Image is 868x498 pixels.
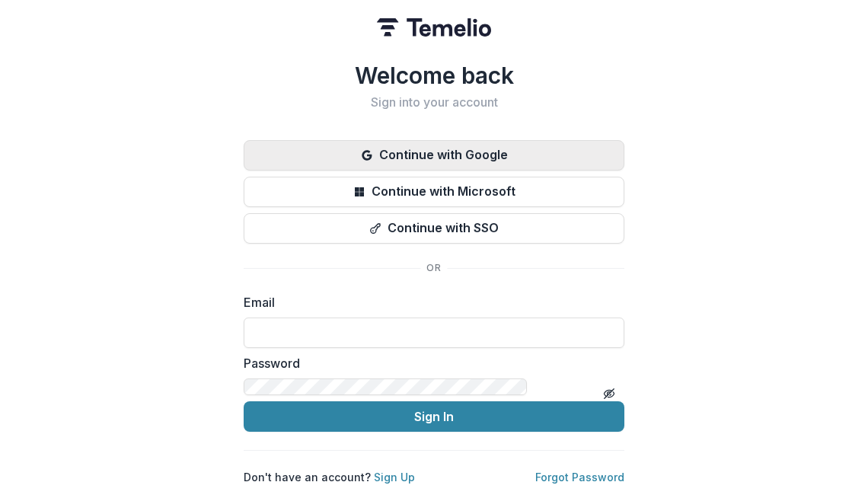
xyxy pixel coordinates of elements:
[244,401,624,432] button: Sign In
[535,471,624,484] a: Forgot Password
[374,471,415,484] a: Sign Up
[244,354,615,372] label: Password
[597,381,621,406] button: Toggle password visibility
[244,177,624,207] button: Continue with Microsoft
[244,293,615,311] label: Email
[377,18,491,37] img: Temelio
[244,140,624,171] button: Continue with Google
[244,62,624,89] h1: Welcome back
[244,213,624,244] button: Continue with SSO
[244,469,415,485] p: Don't have an account?
[244,95,624,110] h2: Sign into your account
